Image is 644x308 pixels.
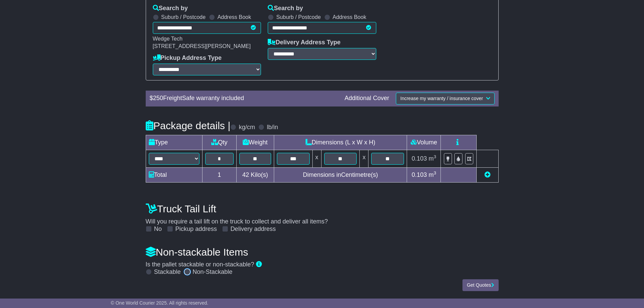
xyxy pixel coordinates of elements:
td: x [312,150,321,167]
label: Delivery Address Type [268,39,340,46]
td: Dimensions (L x W x H) [274,135,407,150]
sup: 3 [434,154,436,159]
span: 250 [153,95,163,101]
label: lb/in [267,124,278,131]
td: Total [146,167,202,182]
span: m [429,171,436,178]
sup: 3 [434,170,436,175]
span: 42 [242,171,249,178]
td: Qty [202,135,236,150]
h4: Package details | [146,120,231,131]
span: Is the pallet stackable or non-stackable? [146,261,254,268]
label: Search by [268,5,303,12]
label: Stackable [154,268,181,276]
button: Increase my warranty / insurance cover [396,93,494,104]
label: Search by [153,5,188,12]
td: Kilo(s) [236,167,274,182]
h4: Non-stackable Items [146,246,499,258]
td: Dimensions in Centimetre(s) [274,167,407,182]
span: 0.103 [412,155,427,162]
div: $ FreightSafe warranty included [146,95,341,102]
span: 0.103 [412,171,427,178]
label: Pickup Address Type [153,54,222,62]
td: Volume [407,135,441,150]
label: Non-Stackable [193,268,233,276]
td: Weight [236,135,274,150]
label: Delivery address [231,226,276,233]
span: © One World Courier 2025. All rights reserved. [111,300,209,306]
a: Add new item [484,171,491,178]
label: No [154,226,162,233]
td: x [360,150,368,167]
div: Additional Cover [341,95,392,102]
span: Increase my warranty / insurance cover [400,96,483,101]
span: Wedge Tech [153,36,183,42]
label: Pickup address [175,226,217,233]
label: Suburb / Postcode [161,14,206,20]
div: Will you require a tail lift on the truck to collect and deliver all items? [142,200,502,233]
h4: Truck Tail Lift [146,203,499,214]
label: Suburb / Postcode [276,14,321,20]
td: Type [146,135,202,150]
span: m [429,155,436,162]
td: 1 [202,167,236,182]
button: Get Quotes [462,279,499,291]
label: Address Book [217,14,251,20]
label: kg/cm [239,124,255,131]
span: [STREET_ADDRESS][PERSON_NAME] [153,43,251,49]
label: Address Book [333,14,366,20]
